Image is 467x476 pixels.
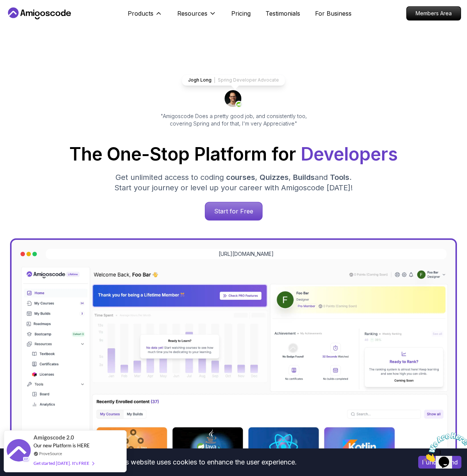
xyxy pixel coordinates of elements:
[418,456,461,469] button: Accept cookies
[421,429,467,465] iframe: chat widget
[3,3,49,32] img: Chat attention grabber
[3,3,6,9] span: 1
[315,9,352,18] a: For Business
[7,439,31,463] img: provesource social proof notification image
[266,9,300,18] a: Testimonials
[34,433,74,442] span: Amigoscode 2.0
[128,9,153,18] p: Products
[177,9,216,24] button: Resources
[39,450,62,457] a: ProveSource
[177,9,207,18] p: Resources
[6,454,407,470] div: This website uses cookies to enhance the user experience.
[34,442,90,448] span: Our new Platform is HERE
[128,9,162,24] button: Products
[231,9,251,18] a: Pricing
[406,6,461,20] a: Members Area
[407,7,461,20] p: Members Area
[34,459,94,467] div: Get started [DATE]. It's FREE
